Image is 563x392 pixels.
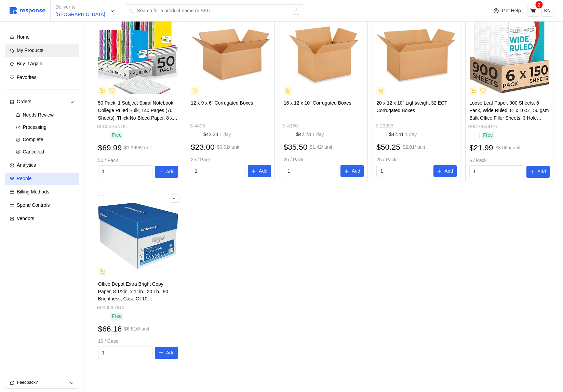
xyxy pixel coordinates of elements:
button: Add [340,165,364,177]
p: S-4160 [282,122,298,130]
span: Favorites [17,75,37,80]
p: Free [112,132,122,139]
button: Feedback? [5,377,79,388]
p: $1.42 / unit [310,144,332,151]
button: Add [155,347,178,359]
span: 1 day [218,132,231,137]
h2: $69.99 [98,143,122,153]
img: 810ItUyjRiL._AC_SX466_.jpg [98,15,178,95]
span: Billing Methods [17,189,49,194]
input: Qty [102,166,149,178]
span: People [17,176,32,181]
p: Free [112,313,122,320]
a: Favorites [5,71,79,84]
a: Billing Methods [5,186,79,198]
a: Cancelled [11,146,80,158]
a: Complete [11,134,80,146]
a: Processing [11,121,80,134]
span: Home [17,34,29,40]
img: svg%3e [10,7,45,14]
p: B00006IDRX [97,304,125,312]
p: 25 / Pack [284,156,364,164]
p: Add [166,168,175,176]
button: Add [155,166,178,178]
span: Vendors [17,216,34,221]
p: Free [483,132,493,139]
p: $42.41 [389,131,417,138]
input: Qty [380,165,427,177]
input: Qty [195,165,242,177]
img: S-4406 [191,15,271,95]
button: Add [526,166,550,178]
a: Orders [5,96,79,108]
a: Needs Review [11,109,80,121]
h2: $66.16 [98,324,122,334]
button: Add [433,165,457,177]
p: S-4406 [190,122,205,130]
p: B0CF9X3HZ7 [468,123,498,131]
span: 12 x 9 x 6" Corrugated Boxes [191,100,253,106]
button: Get Help [489,4,525,17]
span: 1 day [404,132,417,137]
p: Add [537,168,546,176]
p: B0C53S6NDC [97,123,128,131]
span: Buy It Again [17,61,42,66]
span: Complete [23,137,43,142]
p: $2.01 / unit [403,144,425,151]
p: Feedback? [17,380,69,386]
p: 25 / Pack [376,156,457,164]
img: S-23293 [376,15,457,95]
span: Loose Leaf Paper, 900 Sheets, 6 Pack, Wide Ruled, 8" x 10.5", 56 gsm Bulk Office Filler Sheets, 3... [469,100,549,143]
div: Orders [17,98,67,106]
p: S-23293 [375,122,393,130]
p: $1.3998 / unit [124,144,152,152]
input: Search for a product name or SKU [137,5,289,17]
h2: $21.99 [469,143,493,153]
p: 25 / Pack [191,156,271,164]
p: [GEOGRAPHIC_DATA] [55,11,105,18]
h2: $50.25 [376,142,400,152]
p: $6.616 / unit [124,325,149,333]
button: KN [541,5,553,17]
span: 16 x 12 x 10" Corrugated Boxes [284,100,351,106]
span: Cancelled [23,149,44,154]
a: My Products [5,44,79,57]
p: 2 [538,1,540,9]
input: Qty [473,166,520,178]
a: Buy It Again [5,58,79,70]
a: People [5,173,79,185]
span: Analytics [17,162,36,168]
span: My Products [17,48,43,53]
p: $42.23 [203,131,231,138]
p: Add [166,349,175,357]
a: Analytics [5,159,79,172]
p: Add [444,167,453,175]
p: Add [259,167,267,175]
span: Needs Review [23,112,54,118]
a: Spend Controls [5,199,79,212]
p: Deliver to [55,3,105,11]
h2: $35.50 [284,142,308,152]
p: Get Help [502,7,521,15]
button: Add [248,165,271,177]
span: Office Depot Extra Bright Copy Paper, 8 1/2in. x 11in., 20 Lb., 90 Brightness, Case Of 10 [PERSON... [98,281,168,309]
img: 71IurvPqV9L.__AC_SX300_SY300_QL70_FMwebp_.jpg [469,15,550,95]
p: $0.92 / unit [217,144,239,151]
img: S-4160 [284,15,364,95]
p: Add [352,167,360,175]
p: 6 / Pack [469,157,550,164]
input: Qty [287,165,334,177]
span: Spend Controls [17,202,50,208]
div: / [292,7,300,15]
span: 20 x 12 x 10" Lightweight 32 ECT Corrugated Boxes [376,100,447,113]
h2: $23.00 [191,142,215,152]
a: Vendors [5,213,79,225]
p: $3.665 / unit [496,144,521,152]
span: 1 day [311,132,324,137]
input: Qty [102,347,149,359]
p: $42.23 [296,131,324,138]
span: 50 Pack, 1 Subject Spiral Notebook College Ruled Bulk, 140 Pages (70 Sheets), Thick No-Bleed Pape... [98,100,177,143]
p: 50 / Pack [98,157,178,164]
span: Processing [23,124,46,130]
img: 61VbZitEVcL._AC_SX466_.jpg [98,195,178,276]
